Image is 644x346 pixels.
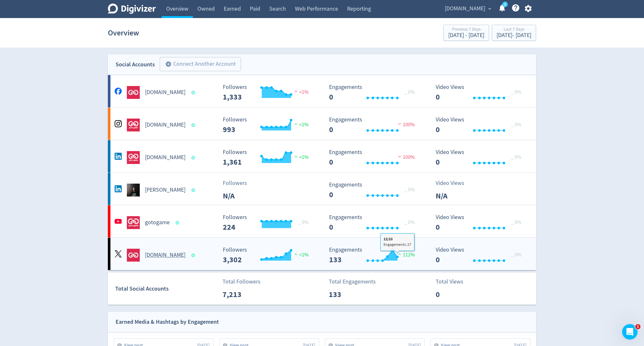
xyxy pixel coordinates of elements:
span: Data last synced: 13 Oct 2025, 7:02am (AEDT) [176,221,181,225]
svg: Followers --- [220,84,316,101]
a: gotogame undefinedgotogame Followers --- _ 0% Followers 224 Engagements 0 Engagements 0 _ 0% Vide... [108,205,536,237]
span: _ 0% [404,219,415,226]
button: Last 7 Days[DATE]- [DATE] [492,25,536,41]
span: _ 0% [511,121,521,128]
button: Connect Another Account [160,57,241,71]
span: _ 0% [404,187,415,193]
svg: Video Views 0 [432,149,529,166]
svg: Followers --- [220,149,316,166]
div: [DATE] - [DATE] [448,33,484,38]
a: 1 [502,2,508,7]
p: Followers [223,179,260,187]
img: negative-performance.svg [396,121,403,126]
span: 100% [396,154,415,160]
span: Data last synced: 13 Oct 2025, 1:01am (AEDT) [192,123,197,127]
p: Total Views [436,277,473,286]
h5: [DOMAIN_NAME] [145,154,185,161]
svg: Followers --- [220,117,316,134]
span: Data last synced: 13 Oct 2025, 2:02pm (AEDT) [192,188,197,192]
a: Jack Hudson undefined[PERSON_NAME]FollowersN/A Engagements 0 Engagements 0 _ 0%Video ViewsN/A [108,173,536,205]
span: _ 0% [511,219,521,226]
div: [DATE] - [DATE] [497,33,531,38]
button: Previous 7 Days[DATE] - [DATE] [443,25,489,41]
div: Social Accounts [116,60,155,69]
img: goto.game undefined [127,86,140,99]
p: Total Engagements [329,277,376,286]
span: Data last synced: 13 Oct 2025, 1:01am (AEDT) [192,91,197,94]
div: Total Social Accounts [115,284,218,293]
div: Last 7 Days [497,27,531,33]
svg: Followers --- [220,247,316,264]
img: positive-performance.svg [293,154,299,159]
a: goto.game undefined[DOMAIN_NAME] Followers --- Followers 1,361 <1% Engagements 0 Engagements 0 10... [108,140,536,172]
svg: Engagements 133 [326,247,422,264]
img: positive-performance.svg [293,252,299,256]
h5: gotogame [145,219,170,226]
span: _ 0% [511,252,521,258]
svg: Video Views 0 [432,117,529,134]
img: negative-performance.svg [396,154,403,159]
img: goto.game undefined [127,119,140,131]
span: 1 [635,324,640,329]
p: Video Views [436,179,473,187]
p: 7,213 [223,289,260,300]
img: negative-performance.svg [293,89,299,94]
span: <1% [293,89,308,95]
img: gotogame undefined [127,216,140,229]
svg: Engagements 0 [326,182,422,199]
img: positive-performance.svg [396,252,403,256]
text: 1 [504,2,506,7]
p: N/A [436,190,473,202]
a: goto.game undefined[DOMAIN_NAME] Followers --- Followers 3,302 <1% Engagements 133 Engagements 13... [108,238,536,270]
span: 112% [396,252,415,258]
span: _ 0% [511,89,521,95]
svg: Followers --- [220,214,316,231]
div: Earned Media & Hashtags by Engagement [116,317,219,327]
span: _ 0% [404,89,415,95]
p: 0 [436,289,473,300]
h5: [DOMAIN_NAME] [145,89,185,96]
svg: Video Views 0 [432,84,529,101]
span: add_circle [165,61,172,67]
span: <1% [293,121,308,128]
svg: Engagements 0 [326,214,422,231]
img: positive-performance.svg [293,121,299,126]
span: <1% [293,252,308,258]
span: expand_more [487,6,493,12]
svg: Engagements 0 [326,117,422,134]
span: 100% [396,121,415,128]
svg: Engagements 0 [326,84,422,101]
p: Total Followers [223,277,260,286]
button: [DOMAIN_NAME] [442,4,493,14]
h1: Overview [108,23,139,43]
svg: Video Views 0 [432,214,529,231]
span: Data last synced: 12 Oct 2025, 7:02pm (AEDT) [192,254,197,257]
p: N/A [223,190,260,202]
svg: Video Views 0 [432,247,529,264]
a: Connect Another Account [155,58,241,71]
img: Jack Hudson undefined [127,184,140,197]
div: Previous 7 Days [448,27,484,33]
span: <1% [293,154,308,160]
span: [DOMAIN_NAME] [445,4,485,14]
a: goto.game undefined[DOMAIN_NAME] Followers --- Followers 1,333 <1% Engagements 0 Engagements 0 _ ... [108,75,536,107]
svg: Engagements 0 [326,149,422,166]
a: goto.game undefined[DOMAIN_NAME] Followers --- Followers 993 <1% Engagements 0 Engagements 0 100%... [108,108,536,140]
img: goto.game undefined [127,151,140,164]
h5: [DOMAIN_NAME] [145,251,185,259]
p: 133 [329,289,366,300]
iframe: Intercom live chat [622,324,638,340]
h5: [PERSON_NAME] [145,186,185,194]
img: goto.game undefined [127,249,140,262]
span: _ 0% [298,219,308,226]
span: Data last synced: 13 Oct 2025, 11:01am (AEDT) [192,156,197,159]
h5: [DOMAIN_NAME] [145,121,185,129]
span: _ 0% [511,154,521,160]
